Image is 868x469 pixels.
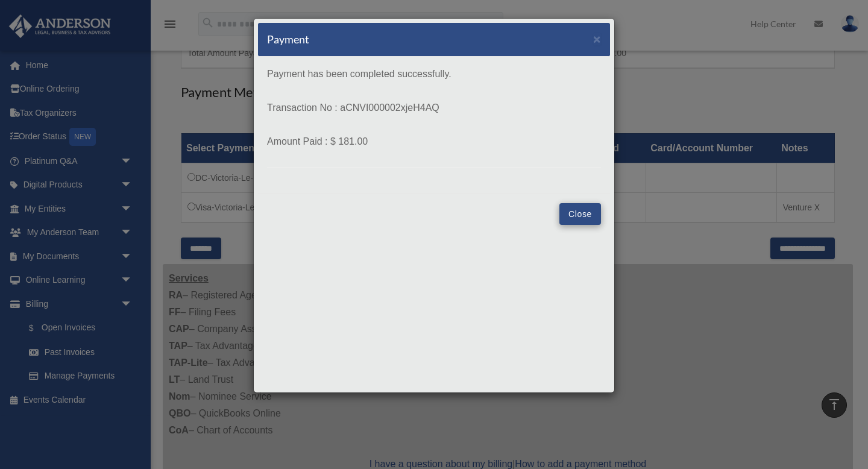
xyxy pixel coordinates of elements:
[559,203,601,225] button: Close
[593,33,601,45] button: Close
[267,32,309,47] h5: Payment
[267,133,601,150] p: Amount Paid : $ 181.00
[267,99,601,116] p: Transaction No : aCNVI000002xjeH4AQ
[267,66,601,83] p: Payment has been completed successfully.
[593,32,601,46] span: ×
